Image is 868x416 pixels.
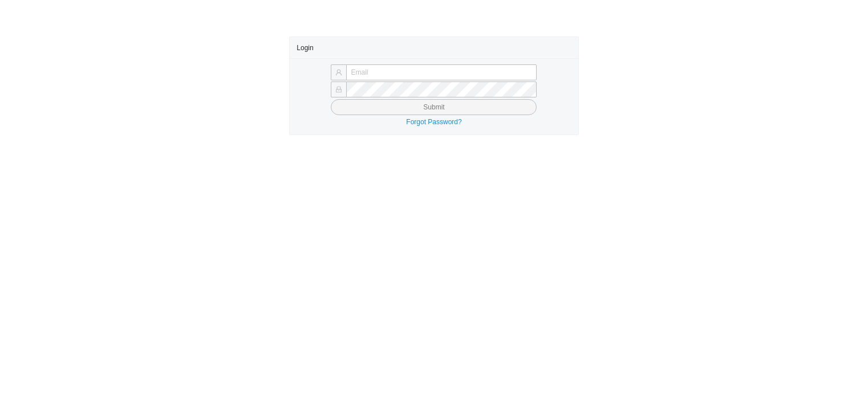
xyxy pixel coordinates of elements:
span: user [335,69,342,76]
input: Email [346,64,537,80]
span: lock [335,86,342,93]
a: Forgot Password? [406,118,461,126]
div: Login [297,37,571,58]
button: Submit [331,99,537,115]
